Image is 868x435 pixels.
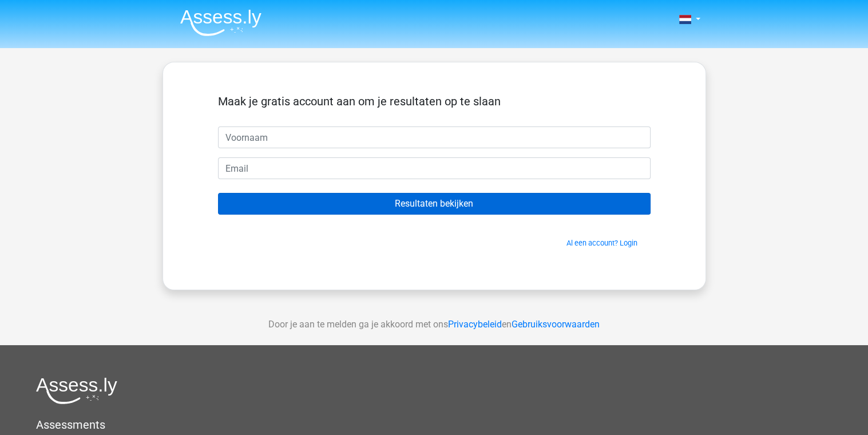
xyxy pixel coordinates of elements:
[566,239,637,247] a: Al een account? Login
[512,319,600,330] a: Gebruiksvoorwaarden
[36,377,117,404] img: Assessly logo
[180,9,261,36] img: Assessly
[218,126,651,148] input: Voornaam
[218,94,651,108] h5: Maak je gratis account aan om je resultaten op te slaan
[218,193,651,215] input: Resultaten bekijken
[448,319,502,330] a: Privacybeleid
[36,418,832,432] h5: Assessments
[218,157,651,179] input: Email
